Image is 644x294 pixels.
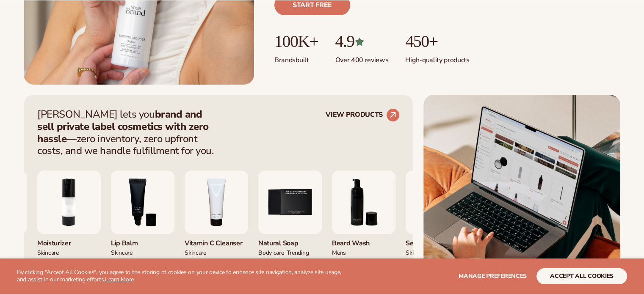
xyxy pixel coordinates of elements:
strong: brand and sell private label cosmetics with zero hassle [37,107,209,146]
div: Natural Soap [258,234,322,248]
div: Skincare [185,248,206,257]
div: 4 / 9 [185,170,248,275]
div: 3 / 9 [111,170,174,275]
div: Serum [406,234,469,248]
div: 6 / 9 [332,170,395,275]
button: accept all cookies [536,268,627,284]
div: SKINCARE [406,248,427,257]
div: 2 / 9 [37,170,101,275]
div: SKINCARE [37,248,59,257]
img: Vitamin c cleanser. [185,170,248,234]
p: Brands built [274,51,318,65]
img: Collagen and retinol serum. [406,170,469,234]
div: Beard Wash [332,234,395,248]
p: 100K+ [274,32,318,51]
div: mens [332,248,346,257]
p: By clicking "Accept All Cookies", you agree to the storing of cookies on your device to enhance s... [17,269,351,283]
div: Moisturizer [37,234,101,248]
div: 5 / 9 [258,170,322,275]
a: VIEW PRODUCTS [326,108,400,122]
div: TRENDING [287,248,309,257]
img: Shopify Image 5 [423,95,620,289]
p: [PERSON_NAME] lets you —zero inventory, zero upfront costs, and we handle fulfillment for you. [37,108,219,157]
p: 450+ [405,32,469,51]
p: 4.9 [335,32,388,51]
p: High-quality products [405,51,469,65]
img: Foaming beard wash. [332,170,395,234]
img: Nature bar of soap. [258,170,322,234]
div: Vitamin C Cleanser [185,234,248,248]
img: Smoothing lip balm. [111,170,174,234]
button: Manage preferences [459,268,527,284]
div: Lip Balm [111,234,174,248]
span: Manage preferences [459,272,527,280]
a: Learn More [105,275,134,283]
div: BODY Care [258,248,284,257]
img: Moisturizing lotion. [37,170,101,234]
div: SKINCARE [111,248,133,257]
p: Over 400 reviews [335,51,388,65]
div: 7 / 9 [406,170,469,275]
